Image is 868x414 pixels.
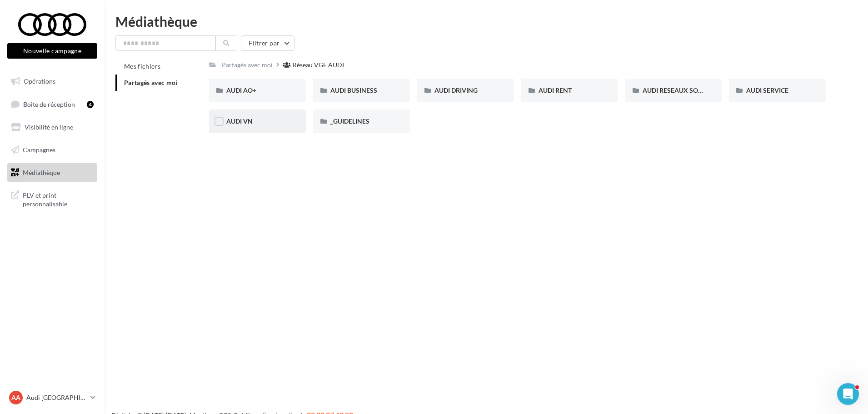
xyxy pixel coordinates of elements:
[5,140,99,160] a: Campagnes
[7,389,97,406] a: AA Audi [GEOGRAPHIC_DATA]
[746,86,788,94] span: AUDI SERVICE
[7,43,97,59] button: Nouvelle campagne
[330,86,377,94] span: AUDI BUSINESS
[11,393,20,402] span: AA
[115,15,857,28] div: Médiathèque
[643,86,718,94] span: AUDI RESEAUX SOCIAUX
[25,123,73,131] span: Visibilité en ligne
[226,117,253,125] span: AUDI VN
[24,77,55,85] span: Opérations
[23,100,75,108] span: Boîte de réception
[5,185,99,212] a: PLV et print personnalisable
[837,383,859,405] iframe: Intercom live chat
[222,60,273,70] div: Partagés avec moi
[124,62,160,70] span: Mes fichiers
[241,35,294,51] button: Filtrer par
[5,163,99,182] a: Médiathèque
[124,79,178,86] span: Partagés avec moi
[539,86,572,94] span: AUDI RENT
[330,117,369,125] span: _GUIDELINES
[23,146,55,154] span: Campagnes
[226,86,256,94] span: AUDI AO+
[5,72,99,91] a: Opérations
[293,60,344,70] div: Réseau VGF AUDI
[434,86,478,94] span: AUDI DRIVING
[23,189,94,209] span: PLV et print personnalisable
[5,118,99,137] a: Visibilité en ligne
[26,393,87,402] p: Audi [GEOGRAPHIC_DATA]
[5,95,99,114] a: Boîte de réception4
[23,168,60,176] span: Médiathèque
[87,101,94,108] div: 4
